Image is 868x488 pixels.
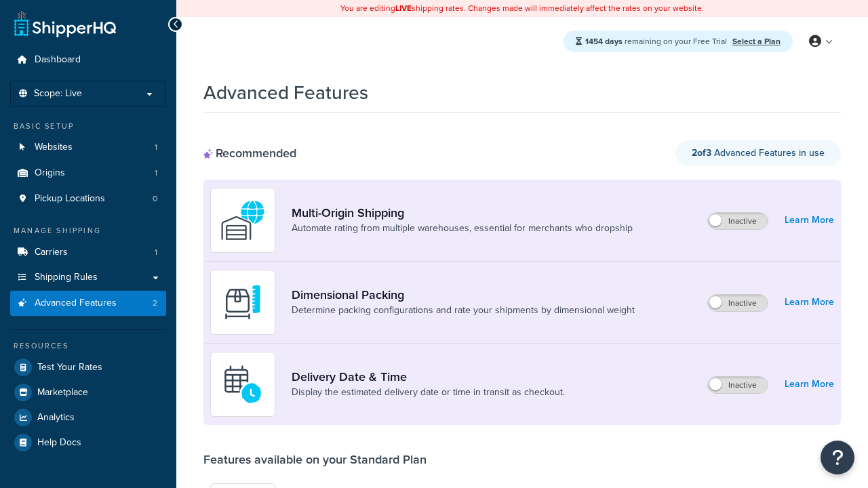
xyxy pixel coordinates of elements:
[785,293,834,312] a: Learn More
[292,222,633,235] a: Automate rating from multiple warehouses, essential for merchants who dropship
[10,265,166,290] a: Shipping Rules
[10,340,166,352] div: Resources
[292,304,635,317] a: Determine packing configurations and rate your shipments by dimensional weight
[10,225,166,237] div: Manage Shipping
[35,54,81,66] span: Dashboard
[10,121,166,132] div: Basic Setup
[10,186,166,211] a: Pickup Locations0
[10,135,166,160] a: Websites1
[10,47,166,73] a: Dashboard
[732,35,781,47] a: Select a Plan
[10,430,166,455] a: Help Docs
[35,247,68,258] span: Carriers
[37,387,88,399] span: Marketplace
[708,377,768,393] label: Inactive
[37,412,75,424] span: Analytics
[10,135,166,160] li: Websites
[585,35,623,47] strong: 1454 days
[35,193,105,205] span: Pickup Locations
[10,380,166,405] a: Marketplace
[219,197,267,244] img: WatD5o0RtDAAAAAElFTkSuQmCC
[785,375,834,394] a: Learn More
[219,279,267,326] img: DTVBYsAAAAAASUVORK5CYII=
[153,193,157,205] span: 0
[35,167,65,179] span: Origins
[10,405,166,430] a: Analytics
[692,146,825,160] span: Advanced Features in use
[35,272,98,283] span: Shipping Rules
[10,355,166,380] a: Test Your Rates
[203,452,427,467] div: Features available on your Standard Plan
[292,386,565,399] a: Display the estimated delivery date or time in transit as checkout.
[37,437,81,449] span: Help Docs
[153,298,157,309] span: 2
[34,88,82,100] span: Scope: Live
[35,142,73,153] span: Websites
[292,287,635,302] a: Dimensional Packing
[10,291,166,316] li: Advanced Features
[692,146,711,160] strong: 2 of 3
[37,362,102,373] span: Test Your Rates
[155,247,157,258] span: 1
[821,441,854,474] button: Open Resource Center
[203,79,368,106] h1: Advanced Features
[395,2,412,14] b: LIVE
[10,240,166,265] a: Carriers1
[219,361,267,408] img: gfkeb5ejjkALwAAAABJRU5ErkJggg==
[708,213,768,229] label: Inactive
[585,35,729,47] span: remaining on your Free Trial
[10,186,166,211] li: Pickup Locations
[708,295,768,311] label: Inactive
[155,167,157,179] span: 1
[10,161,166,186] a: Origins1
[10,161,166,186] li: Origins
[10,291,166,316] a: Advanced Features2
[292,205,633,220] a: Multi-Origin Shipping
[35,298,117,309] span: Advanced Features
[155,142,157,153] span: 1
[203,146,296,161] div: Recommended
[785,211,834,230] a: Learn More
[10,240,166,265] li: Carriers
[292,369,565,384] a: Delivery Date & Time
